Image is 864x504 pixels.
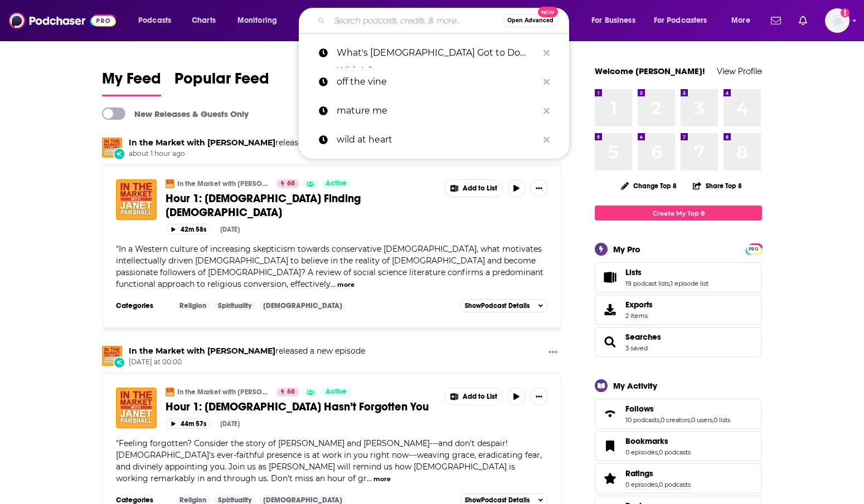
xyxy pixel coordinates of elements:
[220,420,240,428] div: [DATE]
[669,280,671,287] span: ,
[299,125,569,154] a: wild at heart
[337,96,538,125] p: mature me
[299,67,569,96] a: off the vine
[463,184,497,193] span: Add to List
[299,96,569,125] a: mature me
[102,138,122,158] img: In the Market with Janet Parshall
[166,400,436,414] a: Hour 1: [DEMOGRAPHIC_DATA] Hasn’t Forgotten You
[116,179,157,220] img: Hour 1: Atheists Finding God
[9,10,116,31] img: Podchaser - Follow, Share and Rate Podcasts
[463,393,497,401] span: Add to List
[584,12,649,30] button: open menu
[595,399,762,429] span: Follows
[102,107,249,120] a: New Releases & Guests Only
[502,14,559,27] button: Open AdvancedNew
[625,332,661,342] a: Searches
[671,280,708,287] a: 1 episode list
[331,279,336,289] span: ...
[625,468,691,478] a: Ratings
[625,436,668,446] span: Bookmarks
[625,280,669,287] a: 19 podcast lists
[337,38,538,67] p: What's God Got to Do With It?
[465,302,530,310] span: Show Podcast Details
[658,481,659,488] span: ,
[625,344,648,352] a: 3 saved
[230,12,292,30] button: open menu
[595,463,762,493] span: Ratings
[329,12,502,30] input: Search podcasts, credits, & more...
[713,416,730,424] a: 0 lists
[766,11,785,30] a: Show notifications dropdown
[185,12,222,30] a: Charts
[659,416,661,424] span: ,
[658,448,659,456] span: ,
[321,388,351,397] a: Active
[177,179,269,188] a: In the Market with [PERSON_NAME]
[625,404,730,414] a: Follows
[326,178,347,189] span: Active
[538,7,558,17] span: New
[613,244,640,255] div: My Pro
[166,388,174,397] img: In the Market with Janet Parshall
[367,473,372,483] span: ...
[309,8,580,33] div: Search podcasts, credits, & more...
[625,448,658,456] a: 0 episodes
[287,386,295,398] span: 68
[326,386,347,398] span: Active
[507,18,554,23] span: Open Advanced
[691,416,712,424] a: 0 users
[724,12,764,30] button: open menu
[166,192,361,219] span: Hour 1: [DEMOGRAPHIC_DATA] Finding [DEMOGRAPHIC_DATA]
[825,8,850,33] button: Show profile menu
[659,448,691,456] a: 0 podcasts
[220,226,240,233] div: [DATE]
[129,346,275,356] a: In the Market with Janet Parshall
[599,334,621,350] a: Searches
[591,13,635,28] span: For Business
[445,388,503,405] button: Show More Button
[747,245,760,253] span: PRO
[625,436,691,446] a: Bookmarks
[166,179,174,188] a: In the Market with Janet Parshall
[625,468,653,478] span: Ratings
[102,69,161,96] a: My Feed
[690,416,691,424] span: ,
[712,416,713,424] span: ,
[659,481,691,488] a: 0 podcasts
[116,244,543,289] span: "
[213,301,256,310] a: Spirituality
[599,270,621,285] a: Lists
[102,346,122,366] img: In the Market with Janet Parshall
[465,496,530,504] span: Show Podcast Details
[166,418,211,429] button: 44m 57s
[299,38,569,67] a: What's [DEMOGRAPHIC_DATA] Got to Do With It?
[460,299,548,312] button: ShowPodcast Details
[731,13,750,28] span: More
[661,416,690,424] a: 0 creators
[647,12,724,30] button: open menu
[116,388,157,428] img: Hour 1: God Hasn’t Forgotten You
[373,474,391,484] button: more
[625,300,653,310] span: Exports
[599,302,621,317] span: Exports
[337,280,355,290] button: more
[625,267,708,277] a: Lists
[595,262,762,292] span: Lists
[747,244,760,253] a: PRO
[116,301,166,310] h3: Categories
[825,8,850,33] span: Logged in as shcarlos
[654,13,707,28] span: For Podcasters
[445,180,503,197] button: Show More Button
[599,406,621,422] a: Follows
[102,69,161,95] span: My Feed
[129,149,365,159] span: about 1 hour ago
[841,8,850,17] svg: Add a profile image
[717,66,762,76] a: View Profile
[116,438,542,483] span: "
[337,67,538,96] p: off the vine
